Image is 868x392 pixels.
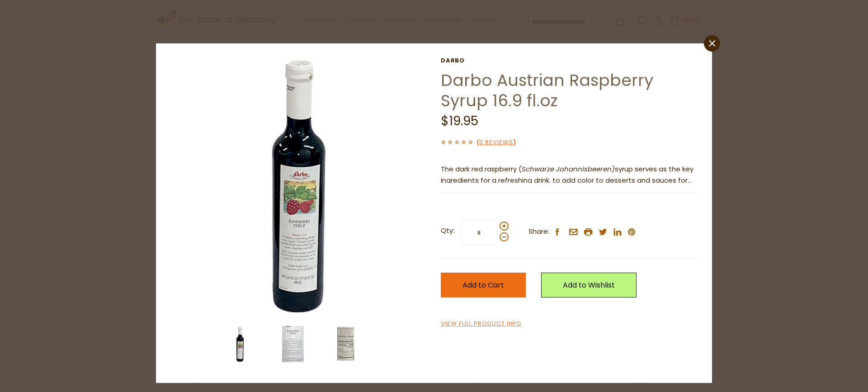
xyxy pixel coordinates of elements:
a: Darbo [441,57,698,64]
img: Darbo Austrian Raspberry Syrup 16.9 fl.oz [275,326,311,362]
a: 0 Reviews [479,138,513,147]
strong: Qty: [441,225,454,236]
a: Add to Wishlist [541,273,637,298]
span: $19.95 [441,112,478,130]
span: Share: [528,226,549,237]
img: Darbo Austrian Raspberry Syrup 16.9 fl.oz [222,326,258,362]
span: Add to Cart [462,280,504,290]
img: Darbo Austrian Raspberry Syrup 16.9 fl.oz [170,57,428,315]
em: Schwarze Johannisbeeren) [522,164,615,174]
input: Qty: [461,220,498,245]
p: The dark red raspberry ( syrup serves as the key ingredients for a refreshing drink. to add color... [441,164,698,186]
span: ( ) [476,138,516,146]
button: Add to Cart [441,273,526,298]
a: Darbo Austrian Raspberry Syrup 16.9 fl.oz [441,69,653,112]
a: View Full Product Info [441,319,522,329]
img: Darbo Austrian Raspberry Syrup 16.9 fl.oz [328,326,364,362]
